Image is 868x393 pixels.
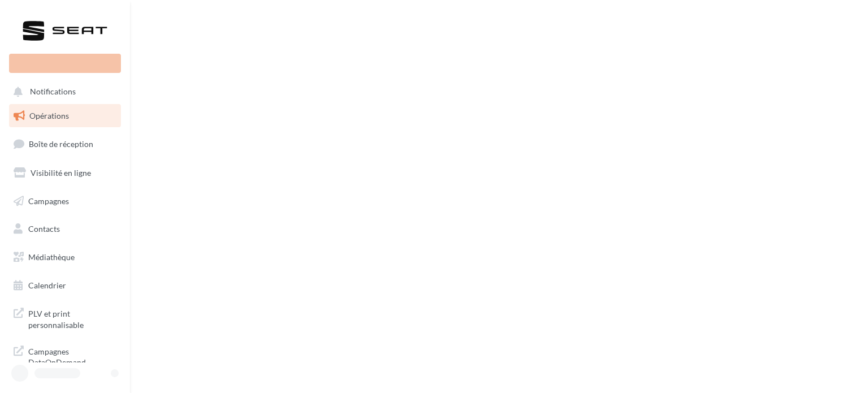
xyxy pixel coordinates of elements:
a: Contacts [7,217,123,241]
div: Nouvelle campagne [9,54,121,73]
a: Campagnes [7,189,123,213]
span: Boîte de réception [29,139,93,149]
a: Campagnes DataOnDemand [7,339,123,373]
a: Calendrier [7,274,123,297]
span: Calendrier [28,280,66,290]
span: Contacts [28,224,60,234]
span: Médiathèque [28,252,75,262]
span: PLV et print personnalisable [28,306,116,330]
span: Notifications [30,87,76,97]
span: Visibilité en ligne [31,168,91,178]
a: PLV et print personnalisable [7,301,123,335]
span: Campagnes DataOnDemand [28,344,116,368]
a: Médiathèque [7,245,123,269]
span: Campagnes [28,196,69,205]
a: Boîte de réception [7,132,123,156]
a: Opérations [7,104,123,128]
span: Opérations [29,111,69,120]
a: Visibilité en ligne [7,161,123,185]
